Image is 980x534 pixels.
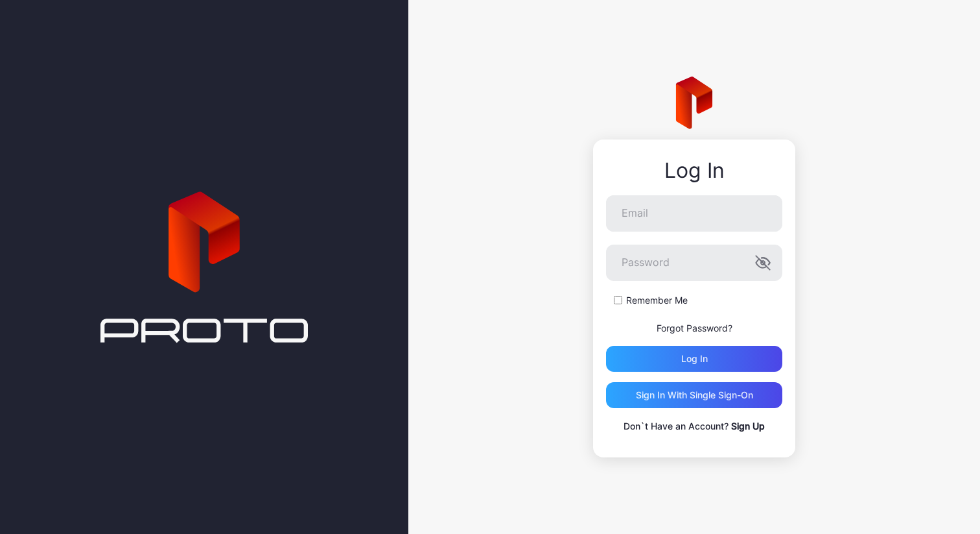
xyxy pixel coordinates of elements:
[606,159,782,182] div: Log In
[606,245,782,281] input: Password
[731,420,765,431] a: Sign Up
[606,346,782,372] button: Log in
[681,354,708,364] div: Log in
[657,322,732,334] a: Forgot Password?
[626,294,688,307] label: Remember Me
[755,255,771,271] button: Password
[636,390,753,400] div: Sign in With Single Sign-On
[606,382,782,408] button: Sign in With Single Sign-On
[606,419,782,434] p: Don`t Have an Account?
[606,195,782,232] input: Email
